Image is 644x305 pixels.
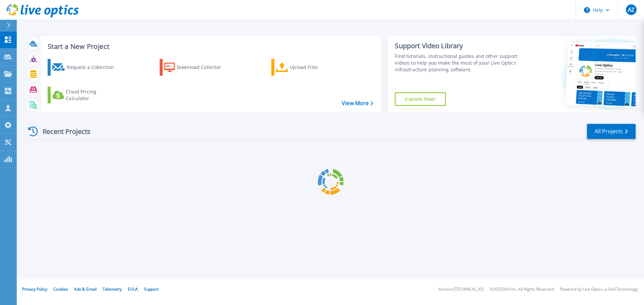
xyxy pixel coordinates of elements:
div: Download Collector [177,61,230,74]
a: Upload Files [271,59,346,76]
a: Telemetry [103,286,122,292]
a: Privacy Policy [22,286,47,292]
h3: Start a New Project [48,43,373,50]
a: Cookies [53,286,68,292]
div: Upload Files [290,61,343,74]
div: Find tutorials, instructional guides and other support videos to help you make the most of your L... [395,53,521,73]
div: Support Video Library [395,42,521,50]
span: AZ [628,7,634,12]
a: EULA [128,286,138,292]
li: © 2025 Dell Inc. All Rights Reserved [490,287,554,292]
div: Recent Projects [26,123,100,140]
div: Cloud Pricing Calculator [66,88,119,102]
li: Powered by Live Optics, a Dell Technology [560,287,638,292]
a: Explore Now! [395,92,446,106]
a: Request a Collection [48,59,122,76]
a: Ads & Email [74,286,97,292]
div: Request a Collection [67,61,120,74]
a: Cloud Pricing Calculator [48,87,122,103]
a: All Projects [587,124,636,139]
a: Support [144,286,159,292]
a: Download Collector [160,59,234,76]
li: Version: [TECHNICAL_ID] [438,287,484,292]
a: View More [342,100,373,106]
